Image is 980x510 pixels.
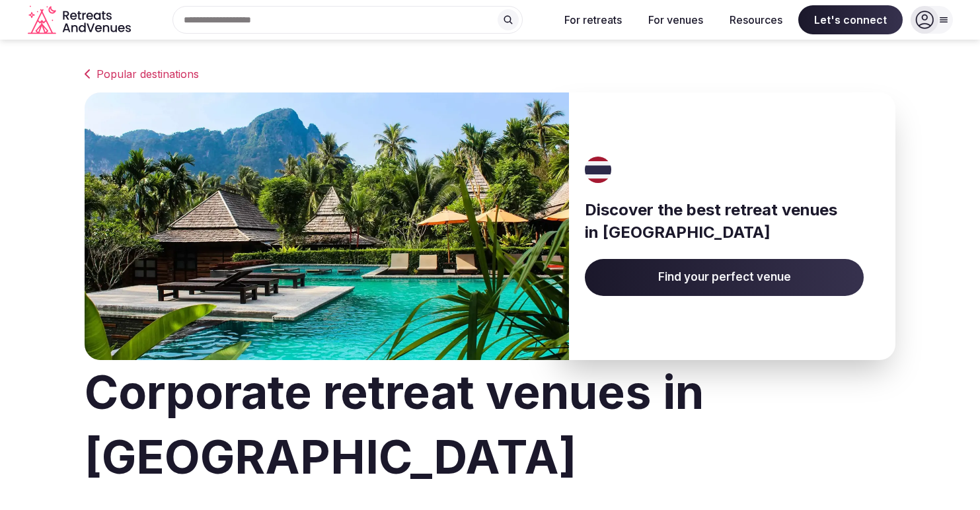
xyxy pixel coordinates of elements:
[85,92,569,360] img: Banner image for Thailand representative of the country
[581,157,617,183] img: Thailand's flag
[85,360,895,490] h1: Corporate retreat venues in [GEOGRAPHIC_DATA]
[28,5,133,35] svg: Retreats and Venues company logo
[798,5,903,34] span: Let's connect
[554,5,632,34] button: For retreats
[638,5,714,34] button: For venues
[585,199,864,243] h3: Discover the best retreat venues in [GEOGRAPHIC_DATA]
[585,259,864,296] a: Find your perfect venue
[85,66,895,82] a: Popular destinations
[719,5,793,34] button: Resources
[28,5,133,35] a: Visit the homepage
